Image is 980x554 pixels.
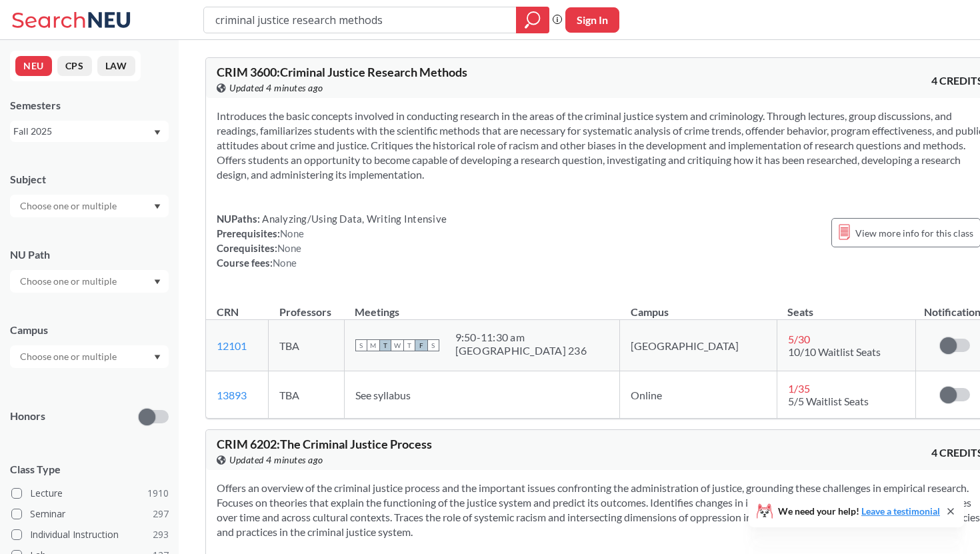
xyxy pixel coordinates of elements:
span: M [367,339,379,351]
div: NUPaths: Prerequisites: Corequisites: Course fees: [217,211,447,270]
span: 293 [153,527,169,542]
div: Campus [10,323,169,337]
input: Choose one or multiple [13,198,125,214]
svg: magnifying glass [525,11,541,29]
label: Individual Instruction [11,526,169,543]
span: F [415,339,427,351]
span: 5 / 30 [788,333,810,345]
th: Meetings [344,291,620,320]
input: Class, professor, course number, "phrase" [214,9,507,31]
svg: Dropdown arrow [154,279,161,285]
th: Professors [269,291,345,320]
input: Choose one or multiple [13,349,125,365]
input: Choose one or multiple [13,273,125,289]
label: Lecture [11,485,169,502]
span: CRIM 6202 : The Criminal Justice Process [217,437,432,451]
svg: Dropdown arrow [154,204,161,209]
div: Fall 2025 [13,124,153,139]
td: TBA [269,371,345,419]
div: Dropdown arrow [10,345,169,368]
div: magnifying glass [516,7,549,33]
button: CPS [57,56,92,76]
td: [GEOGRAPHIC_DATA] [620,320,777,371]
span: We need your help! [778,507,940,516]
button: NEU [15,56,52,76]
div: Fall 2025Dropdown arrow [10,121,169,142]
svg: Dropdown arrow [154,130,161,135]
div: [GEOGRAPHIC_DATA] 236 [455,344,587,357]
a: Leave a testimonial [861,505,940,517]
span: None [280,227,304,239]
span: 10/10 Waitlist Seats [788,345,881,358]
span: See syllabus [355,389,411,401]
th: Campus [620,291,777,320]
div: 9:50 - 11:30 am [455,331,587,344]
div: NU Path [10,247,169,262]
button: Sign In [565,7,619,33]
div: Subject [10,172,169,187]
span: CRIM 3600 : Criminal Justice Research Methods [217,65,467,79]
div: Dropdown arrow [10,270,169,293]
span: T [379,339,391,351]
div: Dropdown arrow [10,195,169,217]
span: Updated 4 minutes ago [229,453,323,467]
span: 1 / 35 [788,382,810,395]
span: Class Type [10,462,169,477]
a: 13893 [217,389,247,401]
span: Analyzing/Using Data, Writing Intensive [260,213,447,225]
span: 1910 [147,486,169,501]
span: W [391,339,403,351]
th: Seats [777,291,915,320]
span: None [273,257,297,269]
td: TBA [269,320,345,371]
span: 5/5 Waitlist Seats [788,395,869,407]
a: 12101 [217,339,247,352]
p: Honors [10,409,45,424]
svg: Dropdown arrow [154,355,161,360]
span: None [277,242,301,254]
span: S [355,339,367,351]
span: 297 [153,507,169,521]
div: CRN [217,305,239,319]
span: S [427,339,439,351]
span: T [403,339,415,351]
td: Online [620,371,777,419]
button: LAW [97,56,135,76]
label: Seminar [11,505,169,523]
span: View more info for this class [855,225,973,241]
div: Semesters [10,98,169,113]
span: Updated 4 minutes ago [229,81,323,95]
